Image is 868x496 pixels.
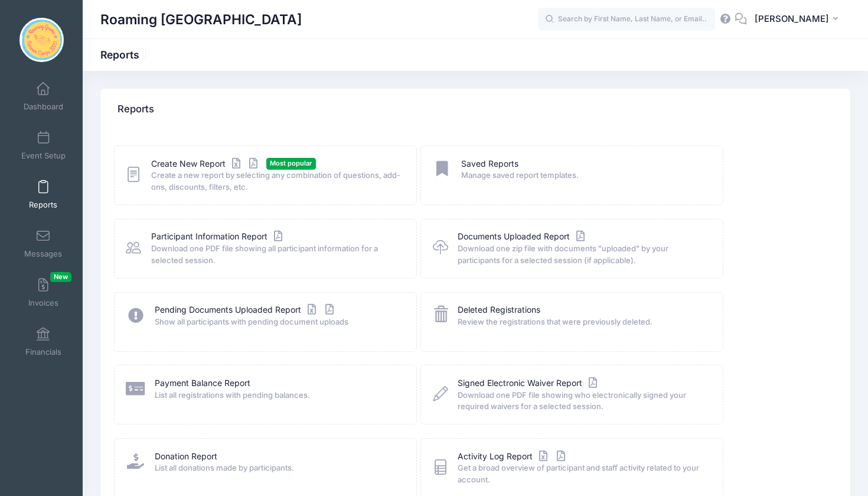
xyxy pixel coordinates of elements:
button: [PERSON_NAME] [747,6,850,33]
a: Financials [15,321,71,362]
span: Show all participants with pending document uploads [155,316,401,328]
span: [PERSON_NAME] [755,12,829,25]
a: Participant Information Report [151,231,285,243]
span: New [50,272,71,282]
span: Most popular [266,158,316,169]
span: Dashboard [24,102,63,112]
a: Dashboard [15,76,71,117]
a: Documents Uploaded Report [458,231,588,243]
span: Reports [29,200,57,210]
input: Search by First Name, Last Name, or Email... [538,8,715,31]
a: Saved Reports [461,158,518,170]
span: List all registrations with pending balances. [155,390,401,401]
span: Download one zip file with documents "uploaded" by your participants for a selected session (if a... [458,243,707,266]
a: Deleted Registrations [458,304,540,316]
a: InvoicesNew [15,272,71,313]
a: Messages [15,223,71,264]
span: Review the registrations that were previously deleted. [458,316,707,328]
a: Activity Log Report [458,450,568,463]
span: Download one PDF file showing all participant information for a selected session. [151,243,401,266]
span: Create a new report by selecting any combination of questions, add-ons, discounts, filters, etc. [151,170,401,193]
span: Financials [25,347,61,357]
span: Manage saved report templates. [461,170,707,181]
span: Event Setup [21,151,66,161]
h4: Reports [118,93,154,127]
h1: Roaming [GEOGRAPHIC_DATA] [100,6,302,33]
a: Reports [15,174,71,215]
a: Event Setup [15,125,71,166]
span: Invoices [28,298,58,308]
a: Create New Report [151,158,261,170]
span: Download one PDF file showing who electronically signed your required waivers for a selected sess... [458,390,707,413]
span: List all donations made by participants. [155,462,401,474]
a: Pending Documents Uploaded Report [155,304,337,316]
a: Signed Electronic Waiver Report [458,377,600,390]
a: Payment Balance Report [155,377,250,390]
span: Get a broad overview of participant and staff activity related to your account. [458,462,707,485]
a: Donation Report [155,450,217,463]
img: Roaming Gnome Theatre [19,18,64,62]
span: Messages [24,249,62,259]
h1: Reports [100,48,149,61]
